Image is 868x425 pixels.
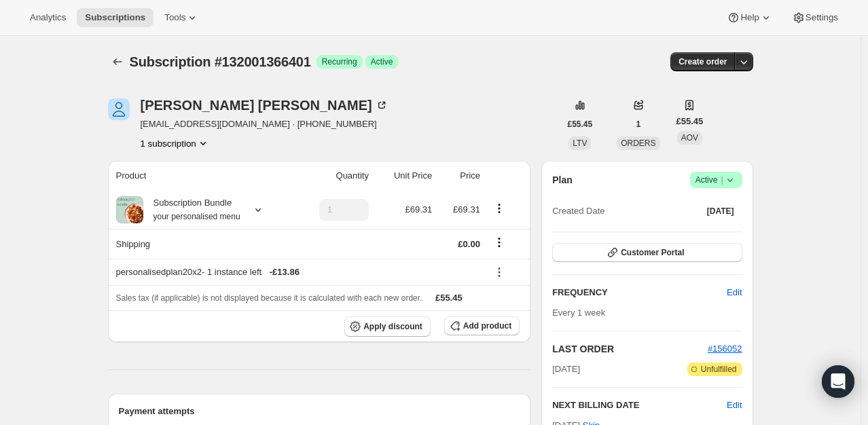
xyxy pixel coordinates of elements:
div: Open Intercom Messenger [822,365,854,398]
th: Shipping [108,229,294,259]
span: £55.45 [676,115,704,128]
button: Customer Portal [552,243,742,262]
button: Create order [670,52,735,71]
span: Susan Milner [108,98,130,120]
span: | [721,174,723,185]
span: [DATE] [552,363,580,376]
button: Edit [727,399,742,412]
h2: NEXT BILLING DATE [552,399,727,412]
span: £0.00 [458,239,480,249]
span: - £13.86 [270,265,300,279]
span: [DATE] [707,206,734,217]
span: Help [740,12,759,23]
h2: LAST ORDER [552,342,708,356]
span: Created Date [552,204,604,218]
h2: Payment attempts [119,405,520,418]
span: Every 1 week [552,308,605,318]
span: Analytics [30,12,66,23]
button: Product actions [488,201,510,216]
a: #156052 [708,344,742,354]
span: Tools [164,12,185,23]
span: Active [371,56,393,67]
button: Subscriptions [77,8,153,27]
span: Apply discount [363,321,422,332]
div: [PERSON_NAME] [PERSON_NAME] [141,98,388,112]
span: Edit [727,286,742,299]
span: £55.45 [568,119,593,130]
button: Product actions [141,136,210,150]
button: #156052 [708,342,742,356]
button: Add product [444,316,520,335]
th: Price [436,161,484,191]
span: Subscription #132001366401 [130,54,311,69]
span: £69.31 [405,204,432,215]
span: AOV [681,133,698,143]
span: Unfulfilled [701,364,737,375]
span: Subscriptions [85,12,145,23]
span: £55.45 [435,293,463,303]
button: Apply discount [344,316,431,337]
button: Settings [784,8,846,27]
button: [DATE] [699,202,742,221]
div: personalisedplan20x2 - 1 instance left [116,265,480,279]
span: Create order [679,56,727,67]
span: Sales tax (if applicable) is not displayed because it is calculated with each new order. [116,293,422,303]
th: Unit Price [373,161,436,191]
span: ORDERS [621,138,655,148]
img: product img [116,196,143,223]
span: £69.31 [453,204,480,215]
button: 1 [628,115,649,134]
span: Active [695,173,737,187]
span: LTV [573,138,587,148]
span: Recurring [322,56,357,67]
span: Settings [806,12,838,23]
th: Product [108,161,294,191]
th: Quantity [294,161,373,191]
button: Help [719,8,780,27]
button: Subscriptions [108,52,127,71]
span: 1 [636,119,641,130]
button: Analytics [22,8,74,27]
span: Add product [463,320,511,331]
span: [EMAIL_ADDRESS][DOMAIN_NAME] · [PHONE_NUMBER] [141,117,388,131]
h2: Plan [552,173,573,187]
small: your personalised menu [153,212,240,221]
button: Edit [719,282,750,303]
div: Subscription Bundle [143,196,240,223]
button: Tools [156,8,207,27]
h2: FREQUENCY [552,286,727,299]
button: £55.45 [560,115,601,134]
span: Customer Portal [621,247,684,258]
button: Shipping actions [488,235,510,250]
